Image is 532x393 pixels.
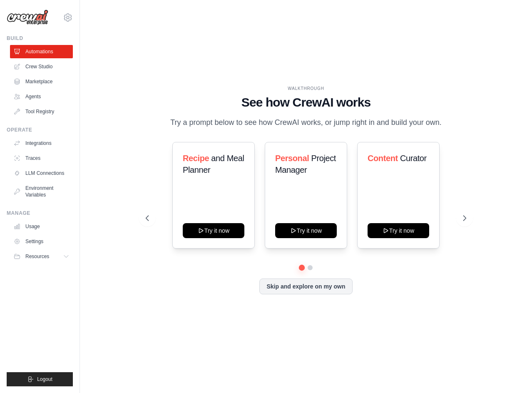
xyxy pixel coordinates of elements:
iframe: Chat Widget [490,353,532,393]
button: Logout [7,372,73,386]
span: Resources [25,253,49,260]
p: Try a prompt below to see how CrewAI works, or jump right in and build your own. [166,117,446,129]
a: Environment Variables [10,182,73,201]
a: Crew Studio [10,60,73,73]
div: Operate [7,127,73,133]
a: Automations [10,45,73,58]
span: Content [368,154,398,163]
div: WALKTHROUGH [146,85,466,92]
a: Usage [10,220,73,233]
a: Traces [10,152,73,165]
button: Try it now [275,223,337,238]
a: Tool Registry [10,105,73,118]
button: Skip and explore on my own [259,279,352,294]
span: and Meal Planner [183,154,244,174]
button: Try it now [183,223,244,238]
img: Logo [7,10,48,25]
span: Personal [275,154,309,163]
span: Curator [400,154,427,163]
a: Settings [10,235,73,248]
span: Recipe [183,154,209,163]
h1: See how CrewAI works [146,95,466,110]
a: Marketplace [10,75,73,88]
span: Project Manager [275,154,336,174]
button: Try it now [368,223,429,238]
div: Manage [7,210,73,216]
a: Integrations [10,137,73,150]
button: Resources [10,250,73,263]
span: Logout [37,376,52,383]
a: Agents [10,90,73,103]
a: LLM Connections [10,167,73,180]
div: Build [7,35,73,42]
